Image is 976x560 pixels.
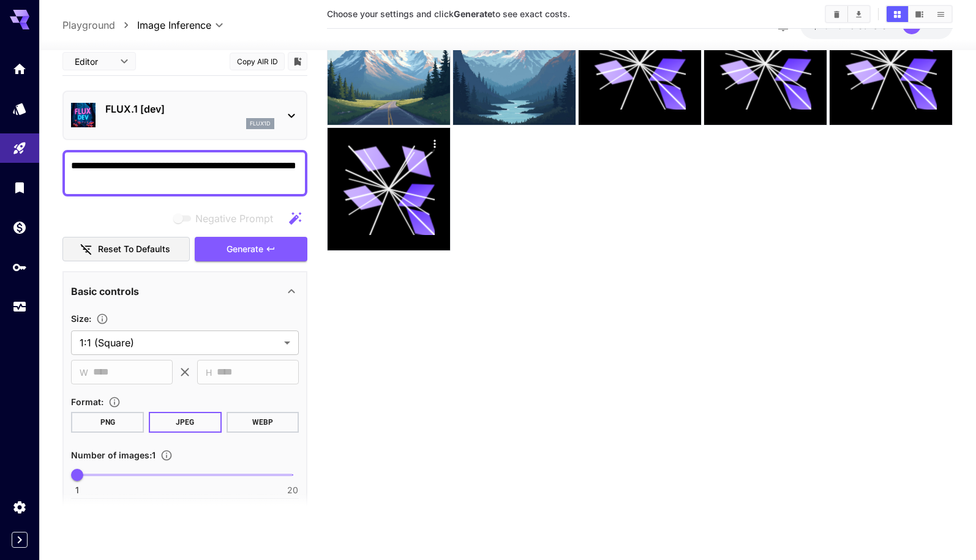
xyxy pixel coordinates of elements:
[230,53,285,70] button: Copy AIR ID
[328,2,450,125] img: 2Q==
[62,18,115,32] a: Playground
[12,58,27,73] div: Home
[12,259,27,275] div: API Keys
[12,97,27,113] div: Models
[71,412,144,433] button: PNG
[287,484,298,496] span: 20
[12,180,27,195] div: Library
[848,6,869,22] button: Download All
[825,5,871,23] div: Clear AllDownload All
[171,211,283,226] span: Negative prompts are not compatible with the selected model.
[227,412,299,433] button: WEBP
[426,134,444,152] div: Actions
[454,9,492,19] b: Generate
[850,20,893,31] span: credits left
[12,299,27,315] div: Usage
[71,450,156,460] span: Number of images : 1
[909,6,930,22] button: Show media in video view
[327,9,570,19] span: Choose your settings and click to see exact costs.
[137,18,211,32] span: Image Inference
[250,119,271,128] p: flux1d
[826,6,847,22] button: Clear All
[103,396,126,408] button: Choose the file format for the output image.
[12,499,27,515] div: Settings
[71,397,103,407] span: Format :
[12,141,27,156] div: Playground
[75,56,113,69] span: Editor
[62,237,190,262] button: Reset to defaults
[12,532,28,548] button: Expand sidebar
[71,277,299,306] div: Basic controls
[887,6,908,22] button: Show media in grid view
[71,313,91,324] span: Size :
[91,313,113,325] button: Adjust the dimensions of the generated image by specifying its width and height in pixels, or sel...
[195,211,273,226] span: Negative Prompt
[12,220,27,235] div: Wallet
[453,2,576,125] img: 2Q==
[930,6,952,22] button: Show media in list view
[80,335,279,350] span: 1:1 (Square)
[71,284,139,299] p: Basic controls
[149,412,222,433] button: JPEG
[227,242,263,257] span: Generate
[206,365,212,379] span: H
[71,97,299,134] div: FLUX.1 [dev]flux1d
[80,365,88,379] span: W
[885,5,953,23] div: Show media in grid viewShow media in video viewShow media in list view
[75,484,79,496] span: 1
[195,237,307,262] button: Generate
[292,54,303,69] button: Add to library
[156,449,178,461] button: Specify how many images to generate in a single request. Each image generation will be charged se...
[62,18,137,32] nav: breadcrumb
[105,102,274,116] p: FLUX.1 [dev]
[813,20,850,31] span: $202.37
